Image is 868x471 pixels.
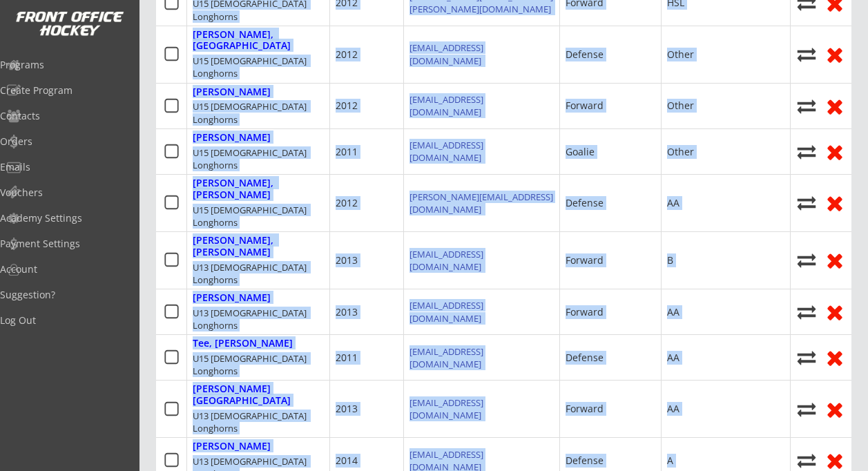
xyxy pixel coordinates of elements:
[667,196,679,210] div: AA
[409,191,553,215] a: [PERSON_NAME][EMAIL_ADDRESS][DOMAIN_NAME]
[193,86,271,98] div: [PERSON_NAME]
[667,253,673,267] div: B
[193,441,271,452] div: [PERSON_NAME]
[566,402,604,416] div: Forward
[193,383,324,407] div: [PERSON_NAME][GEOGRAPHIC_DATA]
[193,307,324,331] div: U13 [DEMOGRAPHIC_DATA] Longhorns
[566,196,604,210] div: Defense
[566,351,604,365] div: Defense
[409,93,483,118] a: [EMAIL_ADDRESS][DOMAIN_NAME]
[409,299,483,324] a: [EMAIL_ADDRESS][DOMAIN_NAME]
[824,398,846,420] button: Remove from roster (no refund)
[667,351,679,365] div: AA
[409,139,483,164] a: [EMAIL_ADDRESS][DOMAIN_NAME]
[667,305,679,319] div: AA
[193,204,324,229] div: U15 [DEMOGRAPHIC_DATA] Longhorns
[336,454,358,468] div: 2014
[336,253,358,267] div: 2013
[824,301,846,323] button: Remove from roster (no refund)
[796,193,817,212] button: Move player
[193,261,324,286] div: U13 [DEMOGRAPHIC_DATA] Longhorns
[824,347,846,368] button: Remove from roster (no refund)
[667,48,694,61] div: Other
[796,348,817,367] button: Move player
[796,400,817,419] button: Move player
[15,11,124,37] img: FOH%20White%20Logo%20Transparent.png
[193,235,324,258] div: [PERSON_NAME], [PERSON_NAME]
[667,145,694,159] div: Other
[566,305,604,319] div: Forward
[193,146,324,171] div: U15 [DEMOGRAPHIC_DATA] Longhorns
[193,352,324,377] div: U15 [DEMOGRAPHIC_DATA] Longhorns
[796,451,817,470] button: Move player
[193,292,271,304] div: [PERSON_NAME]
[193,132,271,144] div: [PERSON_NAME]
[824,249,846,271] button: Remove from roster (no refund)
[409,41,483,66] a: [EMAIL_ADDRESS][DOMAIN_NAME]
[409,345,483,370] a: [EMAIL_ADDRESS][DOMAIN_NAME]
[336,48,358,61] div: 2012
[796,142,817,161] button: Move player
[409,248,483,273] a: [EMAIL_ADDRESS][DOMAIN_NAME]
[824,192,846,213] button: Remove from roster (no refund)
[336,351,358,365] div: 2011
[193,410,324,434] div: U13 [DEMOGRAPHIC_DATA] Longhorns
[193,177,324,201] div: [PERSON_NAME], [PERSON_NAME]
[409,396,483,421] a: [EMAIL_ADDRESS][DOMAIN_NAME]
[796,45,817,64] button: Move player
[566,454,604,468] div: Defense
[336,145,358,159] div: 2011
[566,48,604,61] div: Defense
[824,450,846,471] button: Remove from roster (no refund)
[336,196,358,210] div: 2012
[336,305,358,319] div: 2013
[796,97,817,115] button: Move player
[824,95,846,117] button: Remove from roster (no refund)
[566,99,604,113] div: Forward
[667,454,673,468] div: A
[193,29,324,52] div: [PERSON_NAME], [GEOGRAPHIC_DATA]
[193,55,324,79] div: U15 [DEMOGRAPHIC_DATA] Longhorns
[566,145,595,159] div: Goalie
[336,402,358,416] div: 2013
[824,141,846,162] button: Remove from roster (no refund)
[336,99,358,113] div: 2012
[667,99,694,113] div: Other
[566,253,604,267] div: Forward
[796,251,817,269] button: Move player
[796,302,817,321] button: Move player
[193,100,324,125] div: U15 [DEMOGRAPHIC_DATA] Longhorns
[824,44,846,65] button: Remove from roster (no refund)
[667,402,679,416] div: AA
[193,338,293,349] div: Tee, [PERSON_NAME]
